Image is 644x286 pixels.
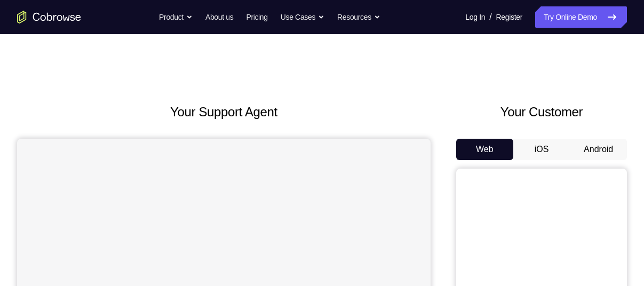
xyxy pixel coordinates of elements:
[246,6,267,28] a: Pricing
[17,11,81,23] a: Go to the home page
[535,6,627,28] a: Try Online Demo
[281,6,324,28] button: Use Cases
[159,6,193,28] button: Product
[465,6,485,28] a: Log In
[337,6,380,28] button: Resources
[456,139,513,160] button: Web
[513,139,570,160] button: iOS
[496,6,522,28] a: Register
[456,102,627,122] h2: Your Customer
[205,6,233,28] a: About us
[570,139,627,160] button: Android
[489,11,491,23] span: /
[17,102,431,122] h2: Your Support Agent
